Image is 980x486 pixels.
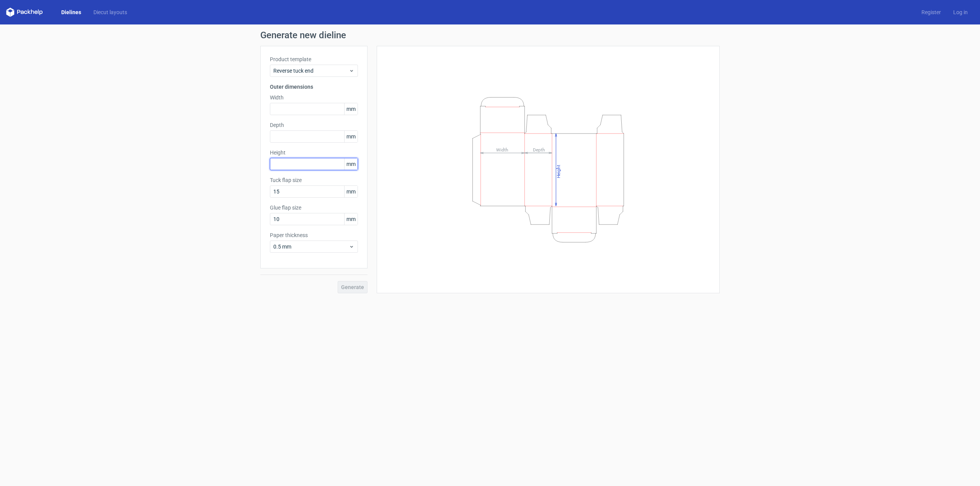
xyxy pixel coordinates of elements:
span: 0.5 mm [273,243,349,250]
label: Product template [270,55,358,63]
span: mm [344,158,358,170]
span: mm [344,186,358,197]
a: Log in [947,8,974,16]
span: mm [344,131,358,142]
a: Diecut layouts [87,8,133,16]
h3: Outer dimensions [270,83,358,91]
tspan: Width [496,147,508,152]
label: Glue flap size [270,204,358,211]
label: Depth [270,121,358,129]
span: mm [344,213,358,225]
label: Height [270,149,358,156]
h1: Generate new dieline [260,31,720,40]
a: Dielines [55,8,87,16]
label: Paper thickness [270,231,358,239]
span: mm [344,103,358,115]
label: Width [270,94,358,101]
a: Register [915,8,947,16]
label: Tuck flap size [270,176,358,184]
tspan: Height [556,164,561,178]
span: Reverse tuck end [273,67,349,75]
tspan: Depth [533,147,545,152]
